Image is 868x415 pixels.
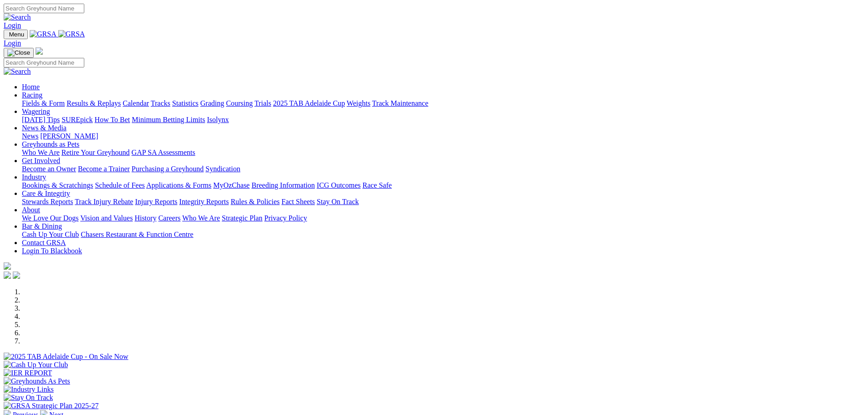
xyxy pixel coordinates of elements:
a: Coursing [226,99,253,107]
a: Login To Blackbook [22,247,82,255]
img: Cash Up Your Club [4,361,68,369]
a: Login [4,21,21,29]
input: Search [4,4,84,13]
a: Care & Integrity [22,190,70,197]
span: Menu [9,31,24,38]
a: [PERSON_NAME] [40,132,98,140]
div: Industry [22,181,864,190]
a: Tracks [151,99,170,107]
div: Care & Integrity [22,198,864,206]
a: Stay On Track [317,198,359,205]
a: Careers [158,214,180,222]
a: Track Maintenance [372,99,428,107]
a: Rules & Policies [231,198,280,205]
div: News & Media [22,132,864,140]
img: Search [4,13,31,21]
a: Cash Up Your Club [22,231,79,238]
div: Get Involved [22,165,864,173]
a: Greyhounds as Pets [22,140,79,148]
a: History [134,214,156,222]
a: Bookings & Scratchings [22,181,93,189]
a: Race Safe [362,181,391,189]
img: GRSA Strategic Plan 2025-27 [4,402,98,410]
a: Chasers Restaurant & Function Centre [81,231,193,238]
div: Racing [22,99,864,108]
a: Purchasing a Greyhound [132,165,204,173]
a: Statistics [172,99,199,107]
div: Bar & Dining [22,231,864,239]
a: GAP SA Assessments [132,149,195,156]
a: Applications & Forms [146,181,211,189]
a: Grading [200,99,224,107]
a: About [22,206,40,214]
a: Stewards Reports [22,198,73,205]
div: About [22,214,864,222]
a: We Love Our Dogs [22,214,78,222]
a: Schedule of Fees [95,181,144,189]
div: Greyhounds as Pets [22,149,864,157]
a: [DATE] Tips [22,116,60,123]
a: Contact GRSA [22,239,66,246]
input: Search [4,58,84,67]
a: Minimum Betting Limits [132,116,205,123]
a: Fields & Form [22,99,65,107]
a: Wagering [22,108,50,115]
a: Racing [22,91,42,99]
img: logo-grsa-white.png [4,262,11,270]
a: ICG Outcomes [317,181,360,189]
a: Home [22,83,40,91]
a: Privacy Policy [264,214,307,222]
a: 2025 TAB Adelaide Cup [273,99,345,107]
img: Greyhounds As Pets [4,377,70,385]
a: Strategic Plan [222,214,262,222]
a: Isolynx [207,116,229,123]
a: Bar & Dining [22,222,62,230]
a: MyOzChase [213,181,250,189]
a: Integrity Reports [179,198,229,205]
a: Injury Reports [135,198,177,205]
a: Become a Trainer [78,165,130,173]
a: SUREpick [62,116,92,123]
img: IER REPORT [4,369,52,377]
img: Stay On Track [4,394,53,402]
img: twitter.svg [13,272,20,279]
a: News [22,132,38,140]
a: Track Injury Rebate [75,198,133,205]
a: Login [4,39,21,47]
a: News & Media [22,124,67,132]
img: facebook.svg [4,272,11,279]
img: GRSA [30,30,56,38]
a: Calendar [123,99,149,107]
a: Trials [254,99,271,107]
a: Results & Replays [67,99,121,107]
img: Search [4,67,31,76]
img: 2025 TAB Adelaide Cup - On Sale Now [4,353,128,361]
a: Fact Sheets [282,198,315,205]
a: How To Bet [95,116,130,123]
img: logo-grsa-white.png [36,47,43,55]
img: GRSA [58,30,85,38]
a: Become an Owner [22,165,76,173]
a: Retire Your Greyhound [62,149,130,156]
a: Syndication [205,165,240,173]
a: Industry [22,173,46,181]
img: Industry Links [4,385,54,394]
a: Who We Are [182,214,220,222]
button: Toggle navigation [4,30,28,39]
a: Weights [347,99,370,107]
a: Get Involved [22,157,60,164]
a: Breeding Information [252,181,315,189]
div: Wagering [22,116,864,124]
button: Toggle navigation [4,48,34,58]
img: Close [7,49,30,56]
a: Vision and Values [80,214,133,222]
a: Who We Are [22,149,60,156]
